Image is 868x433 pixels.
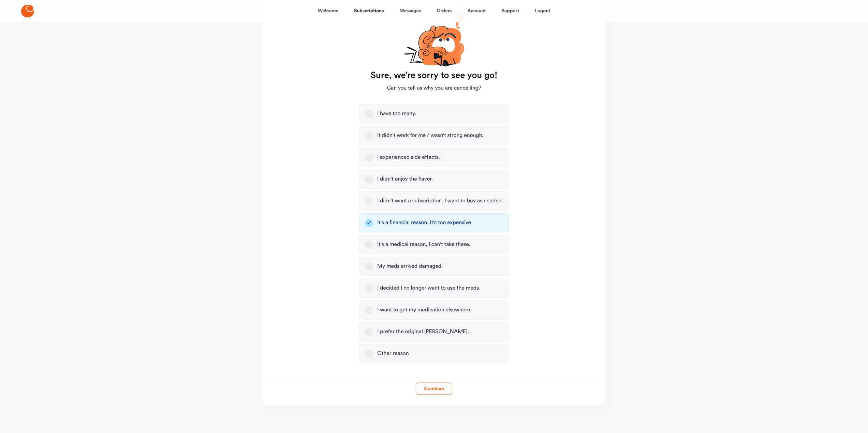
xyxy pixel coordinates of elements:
[365,284,373,292] button: I decided I no longer want to use the meds.
[371,70,498,81] strong: Sure, we’re sorry to see you go!
[501,3,519,19] a: Support
[467,3,486,19] a: Account
[365,197,373,205] button: I didn't want a subscription. I want to buy as needed.
[437,3,452,19] a: Orders
[416,383,452,395] button: Continue
[365,262,373,270] button: My meds arrived damaged.
[377,110,416,117] div: I have too many.
[377,198,503,204] div: I didn't want a subscription. I want to buy as needed.
[365,306,373,314] button: I want to get my medication elsewhere.
[377,350,409,357] div: Other reason
[365,110,373,118] button: I have too many.
[403,10,465,66] img: cartoon-confuse-xvMLqgb5.svg
[354,3,384,19] a: Subscriptions
[365,328,373,336] button: I prefer the original [PERSON_NAME].
[377,241,470,248] div: It's a medical reason, I can't take these.
[365,241,373,249] button: It's a medical reason, I can't take these.
[377,176,433,183] div: I didn't enjoy the flavor.
[318,3,338,19] a: Welcome
[365,175,373,183] button: I didn't enjoy the flavor.
[399,3,421,19] a: Messages
[377,132,484,139] div: It didn't work for me / wasn't strong enough.
[365,350,373,358] button: Other reason
[377,285,480,292] div: I decided I no longer want to use the meds.
[535,3,550,19] a: Logout
[377,328,469,335] div: I prefer the original [PERSON_NAME].
[377,307,471,313] div: I want to get my medication elsewhere.
[377,219,471,226] div: It's a financial reason, it's too expensive
[387,84,481,92] span: Can you tell us why you are cancelling?
[365,153,373,161] button: I experienced side effects.
[365,132,373,140] button: It didn't work for me / wasn't strong enough.
[377,263,443,270] div: My meds arrived damaged.
[365,219,373,227] button: It's a financial reason, it's too expensive
[377,154,440,161] div: I experienced side effects.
